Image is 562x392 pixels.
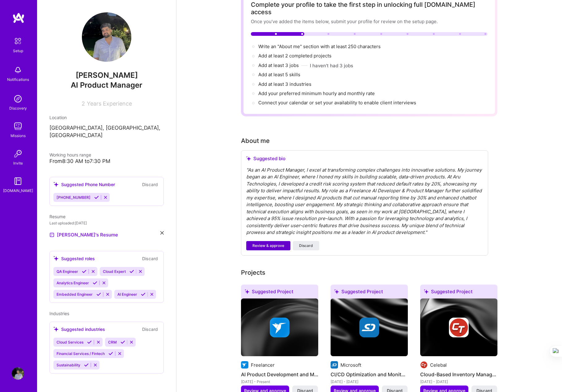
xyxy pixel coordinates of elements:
[57,281,89,285] span: Analytics Engineer
[258,100,416,106] span: Connect your calendar or set your availability to enable client interviews
[105,292,110,297] i: Reject
[103,195,108,200] i: Reject
[331,370,408,378] h4: CI/CD Optimization and Monitoring
[359,318,379,337] img: Company logo
[93,363,98,367] i: Reject
[246,156,251,161] i: icon SuggestedTeams
[140,255,160,262] button: Discard
[53,326,105,332] div: Suggested industries
[293,241,319,250] button: Discard
[53,181,115,188] div: Suggested Phone Number
[129,269,134,274] i: Accept
[246,156,483,162] div: Suggested bio
[53,182,59,187] i: icon SuggestedTeams
[49,311,69,316] span: Industries
[3,187,33,194] div: [DOMAIN_NAME]
[7,76,29,83] div: Notifications
[57,292,93,297] span: Embedded Engineer
[102,281,106,285] i: Reject
[252,243,284,248] span: Review & approve
[108,340,117,344] span: CRM
[94,195,99,200] i: Accept
[129,340,134,344] i: Reject
[420,370,497,378] h4: Cloud-Based Inventory Management System
[251,1,488,16] div: Complete your profile to take the first step in unlocking full [DOMAIN_NAME] access
[82,12,131,62] img: User Avatar
[424,289,429,294] i: icon SuggestedTeams
[57,340,83,344] span: Cloud Services
[11,132,26,139] div: Missions
[12,12,25,23] img: logo
[241,298,318,357] img: cover
[331,361,338,369] img: Company logo
[138,269,143,274] i: Reject
[420,298,497,357] img: cover
[49,214,65,219] span: Resume
[331,378,408,385] div: [DATE] - [DATE]
[12,148,24,160] img: Invite
[93,281,97,285] i: Accept
[140,326,160,333] button: Discard
[310,62,353,69] button: I haven't had 3 jobs
[241,361,248,369] img: Company logo
[108,351,113,356] i: Accept
[10,367,26,380] a: User Avatar
[57,351,105,356] span: Financial Services / Fintech
[57,363,80,367] span: Sustainability
[49,231,118,239] a: [PERSON_NAME]'s Resume
[13,48,23,54] div: Setup
[270,318,289,337] img: Company logo
[299,243,313,248] span: Discard
[57,195,91,200] span: [PHONE_NUMBER]
[160,231,164,235] i: icon Close
[9,105,27,111] div: Discovery
[258,72,300,77] span: Add at least 5 skills
[96,340,101,344] i: Reject
[12,93,24,105] img: discovery
[251,18,488,25] div: Once you’ve added the items below, submit your profile for review on the setup page.
[103,269,126,274] span: Cloud Expert
[53,327,59,332] i: icon SuggestedTeams
[420,378,497,385] div: [DATE] - [DATE]
[331,285,408,301] div: Suggested Project
[120,340,125,344] i: Accept
[49,232,54,237] img: Resume
[49,152,91,157] span: Working hours range
[246,167,483,236] div: " As an AI Product Manager, I excel at transforming complex challenges into innovative solutions....
[258,62,299,68] span: Add at least 3 jobs
[49,220,164,226] div: Last uploaded: [DATE]
[141,292,146,297] i: Accept
[49,71,164,80] span: [PERSON_NAME]
[91,269,95,274] i: Reject
[241,370,318,378] h4: AI Product Development and Management
[96,292,101,297] i: Accept
[245,289,249,294] i: icon SuggestedTeams
[12,367,24,380] img: User Avatar
[87,100,132,107] span: Years Experience
[258,53,332,59] span: Add at least 2 completed projects
[49,114,164,121] div: Location
[420,285,497,301] div: Suggested Project
[251,362,275,368] div: Freelancer
[117,351,122,356] i: Reject
[71,81,142,90] span: AI Product Manager
[12,175,24,187] img: guide book
[258,81,311,87] span: Add at least 3 industries
[430,362,447,368] div: Celebal
[340,362,361,368] div: Microsoft
[11,35,24,48] img: setup
[84,363,89,367] i: Accept
[420,361,428,369] img: Company logo
[140,181,160,188] button: Discard
[241,378,318,385] div: [DATE] - Present
[53,255,95,262] div: Suggested roles
[117,292,137,297] span: AI Engineer
[12,64,24,76] img: bell
[49,124,164,139] p: [GEOGRAPHIC_DATA], [GEOGRAPHIC_DATA], [GEOGRAPHIC_DATA]
[258,90,375,96] span: Add your preferred minimum hourly and monthly rate
[49,158,164,165] div: From 8:30 AM to 7:30 PM
[331,298,408,357] img: cover
[246,241,290,250] button: Review & approve
[82,269,87,274] i: Accept
[57,269,78,274] span: QA Engineer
